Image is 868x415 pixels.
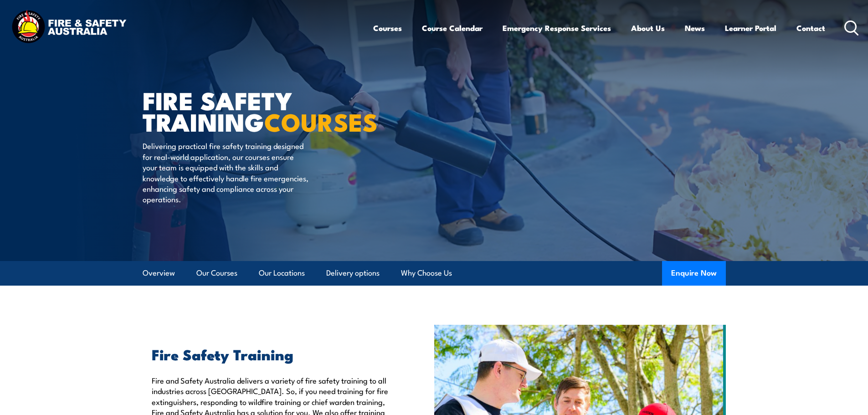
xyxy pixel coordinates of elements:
[401,261,452,285] a: Why Choose Us
[631,16,665,40] a: About Us
[143,89,368,132] h1: FIRE SAFETY TRAINING
[152,348,392,360] h2: Fire Safety Training
[373,16,402,40] a: Courses
[796,16,825,40] a: Contact
[662,261,726,286] button: Enquire Now
[143,140,309,204] p: Delivering practical fire safety training designed for real-world application, our courses ensure...
[422,16,483,40] a: Course Calendar
[725,16,776,40] a: Learner Portal
[503,16,611,40] a: Emergency Response Services
[264,102,378,140] strong: COURSES
[685,16,705,40] a: News
[196,261,237,285] a: Our Courses
[326,261,380,285] a: Delivery options
[143,261,175,285] a: Overview
[259,261,305,285] a: Our Locations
